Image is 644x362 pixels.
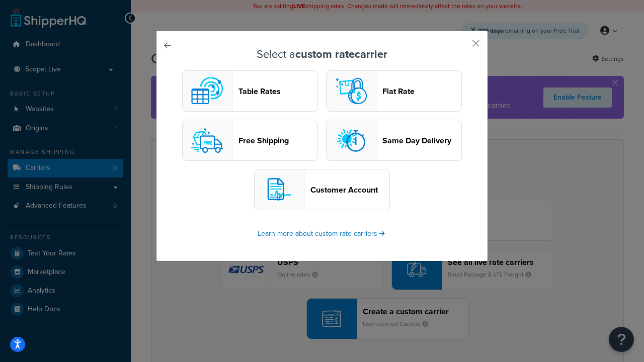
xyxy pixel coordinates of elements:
h3: Select a [182,48,462,60]
img: custom logo [187,71,227,111]
button: custom logoTable Rates [182,70,318,112]
img: sameday logo [331,120,371,160]
img: customerAccount logo [259,169,299,210]
header: Same Day Delivery [382,136,461,145]
header: Flat Rate [382,86,461,96]
img: flat logo [331,71,371,111]
header: Free Shipping [238,136,317,145]
img: free logo [187,120,227,160]
header: Table Rates [238,86,317,96]
header: Customer Account [310,185,389,195]
button: free logoFree Shipping [182,120,318,161]
button: customerAccount logoCustomer Account [254,169,390,210]
button: sameday logoSame Day Delivery [326,120,462,161]
strong: custom rate carrier [295,46,387,62]
button: flat logoFlat Rate [326,70,462,112]
a: Learn more about custom rate carriers [258,228,386,239]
